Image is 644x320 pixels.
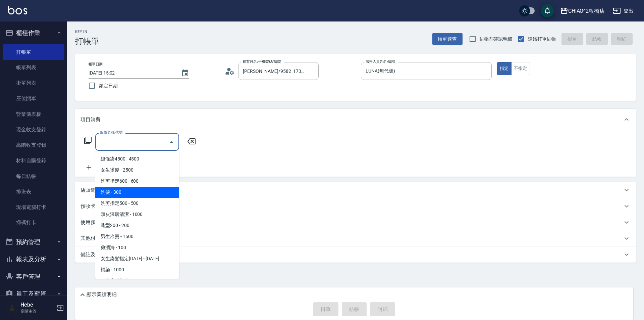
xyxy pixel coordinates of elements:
[3,233,64,251] button: 預約管理
[3,24,64,42] button: 櫃檯作業
[95,242,179,253] span: 剪瀏海 - 100
[80,187,101,194] p: 店販銷售
[95,165,179,176] span: 女生燙髮 - 2500
[3,285,64,303] button: 員工及薪資
[177,65,193,81] button: Choose date, selected date is 2025-09-11
[528,36,556,43] span: 連續打單結帳
[568,7,605,15] div: CHIAO^2板橋店
[75,30,99,34] h2: Key In
[89,62,103,67] label: 帳單日期
[3,184,64,199] a: 排班表
[80,235,142,242] p: 其他付款方式
[95,253,179,264] span: 女生染髮指定[DATE] - [DATE]
[95,220,179,231] span: 造型200 - 200
[75,198,636,214] div: 預收卡販賣
[20,302,55,308] h5: Hebe
[541,4,554,17] button: save
[3,60,64,75] a: 帳單列表
[95,209,179,220] span: 頭皮深層清潔 - 1000
[80,219,106,226] p: 使用預收卡
[3,106,64,122] a: 營業儀表板
[432,33,463,45] button: 帳單速查
[243,59,281,64] label: 顧客姓名/手機號碼/編號
[480,36,513,43] span: 結帳前確認明細
[80,116,101,123] p: 項目消費
[80,251,106,258] p: 備註及來源
[80,203,106,210] p: 預收卡販賣
[95,264,179,275] span: 補染 - 1000
[3,215,64,230] a: 掃碼打卡
[3,268,64,285] button: 客戶管理
[75,37,99,46] h3: 打帳單
[95,198,179,209] span: 洗剪指定500 - 500
[75,182,636,198] div: 店販銷售
[3,169,64,184] a: 每日結帳
[3,250,64,268] button: 報表及分析
[95,176,179,187] span: 洗剪指定600 - 600
[95,231,179,242] span: 男生冷燙 - 1500
[557,4,608,18] button: CHIAO^2板橋店
[366,59,395,64] label: 服務人員姓名/編號
[497,62,512,75] button: 指定
[95,187,179,198] span: 洗髮 - 300
[3,44,64,60] a: 打帳單
[166,137,177,147] button: Close
[8,6,27,14] img: Logo
[3,122,64,137] a: 現金收支登錄
[3,153,64,168] a: 材料自購登錄
[95,153,179,165] span: 線條染4500 - 4500
[89,67,174,79] input: YYYY/MM/DD hh:mm
[100,130,122,135] label: 服務名稱/代號
[75,230,636,246] div: 其他付款方式入金可用餘額: 0
[511,62,530,75] button: 不指定
[87,291,117,298] p: 顯示業績明細
[5,301,19,315] img: Person
[75,246,636,263] div: 備註及來源
[3,137,64,153] a: 高階收支登錄
[3,91,64,106] a: 座位開單
[3,199,64,215] a: 現場電腦打卡
[20,308,55,314] p: 高階主管
[99,82,118,89] span: 鎖定日期
[610,5,636,17] button: 登出
[75,214,636,230] div: 使用預收卡
[95,275,179,286] span: 男生染髮指定 - 1500
[75,109,636,130] div: 項目消費
[3,75,64,91] a: 掛單列表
